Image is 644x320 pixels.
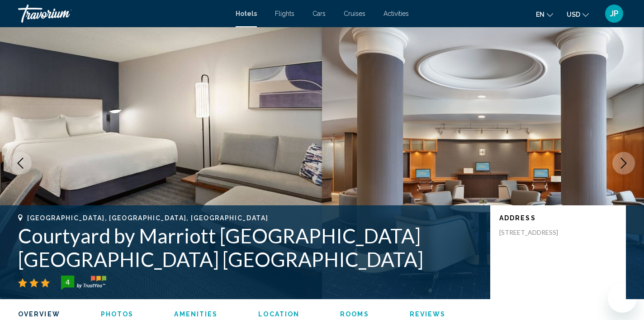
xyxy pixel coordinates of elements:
[174,310,218,318] span: Amenities
[344,10,365,17] a: Cruises
[410,310,446,318] button: Reviews
[174,310,218,318] button: Amenities
[612,152,635,175] button: Next image
[610,9,619,18] span: JP
[536,8,553,21] button: Change language
[340,310,369,318] span: Rooms
[258,310,299,318] button: Location
[567,11,580,18] span: USD
[608,284,637,313] iframe: Button to launch messaging window
[258,310,299,318] span: Location
[499,228,572,237] p: [STREET_ADDRESS]
[536,11,545,18] span: en
[18,224,481,271] h1: Courtyard by Marriott [GEOGRAPHIC_DATA] [GEOGRAPHIC_DATA] [GEOGRAPHIC_DATA]
[567,8,589,21] button: Change currency
[602,4,626,23] button: User Menu
[236,10,257,17] a: Hotels
[27,214,268,222] span: [GEOGRAPHIC_DATA], [GEOGRAPHIC_DATA], [GEOGRAPHIC_DATA]
[499,214,617,222] p: Address
[384,10,409,17] a: Activities
[18,310,60,318] span: Overview
[61,276,106,290] img: trustyou-badge-hor.svg
[101,310,134,318] span: Photos
[410,310,446,318] span: Reviews
[18,310,60,318] button: Overview
[275,10,294,17] a: Flights
[18,5,227,23] a: Travorium
[340,310,369,318] button: Rooms
[313,10,326,17] a: Cars
[58,276,76,287] div: 4
[9,152,32,175] button: Previous image
[101,310,134,318] button: Photos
